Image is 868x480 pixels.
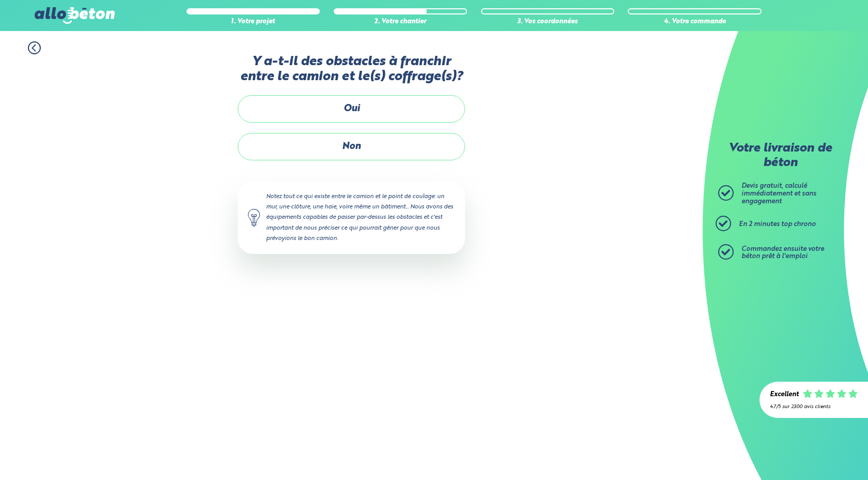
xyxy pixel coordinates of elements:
[187,18,320,26] div: 1. Votre projet
[481,18,614,26] div: 3. Vos coordonnées
[238,95,465,123] label: Oui
[238,133,465,160] label: Non
[776,440,857,469] iframe: Help widget launcher
[35,7,114,24] img: allobéton
[238,54,465,85] label: Y a-t-il des obstacles à franchir entre le camion et le(s) coffrage(s)?
[238,181,465,254] div: Notez tout ce qui existe entre le camion et le point de coulage: un mur, une clôture, une haie, v...
[334,18,467,26] div: 2. Votre chantier
[628,18,761,26] div: 4. Votre commande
